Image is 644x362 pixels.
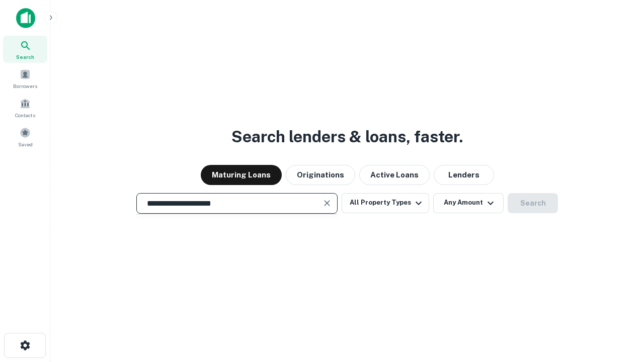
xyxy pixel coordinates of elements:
[594,282,644,330] iframe: Chat Widget
[359,165,430,185] button: Active Loans
[3,94,47,121] a: Contacts
[16,8,35,28] img: capitalize-icon.png
[320,196,334,210] button: Clear
[434,165,494,185] button: Lenders
[3,123,47,150] a: Saved
[342,193,429,213] button: All Property Types
[231,125,463,149] h3: Search lenders & loans, faster.
[13,82,37,90] span: Borrowers
[16,53,34,61] span: Search
[201,165,282,185] button: Maturing Loans
[433,193,504,213] button: Any Amount
[18,140,33,148] span: Saved
[286,165,355,185] button: Originations
[3,65,47,92] a: Borrowers
[3,36,47,63] a: Search
[15,111,35,119] span: Contacts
